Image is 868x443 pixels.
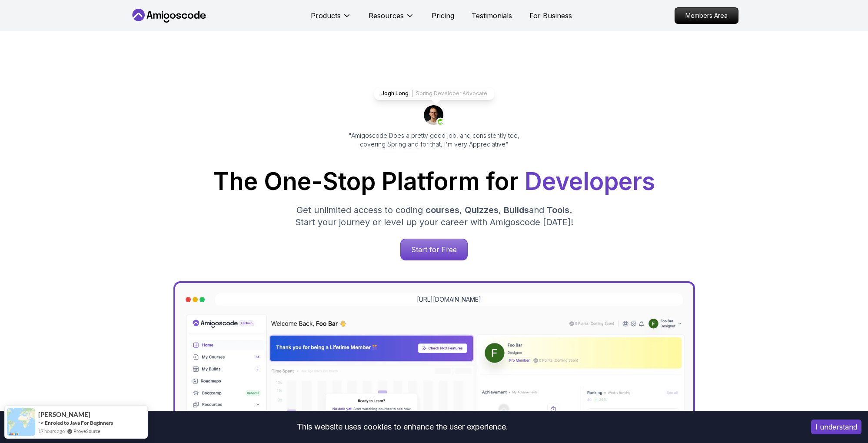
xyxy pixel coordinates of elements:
p: Start for Free [401,239,467,260]
span: courses [426,205,459,215]
p: Jogh Long [381,90,409,97]
a: [URL][DOMAIN_NAME] [417,295,481,304]
span: Developers [525,167,655,196]
span: Tools [547,205,569,215]
img: josh long [424,105,445,126]
a: For Business [529,10,572,21]
a: Start for Free [400,239,468,260]
button: Accept cookies [811,420,861,434]
a: Testimonials [472,10,512,21]
span: 17 hours ago [38,427,65,435]
button: Resources [369,10,414,28]
span: Quizzes [465,205,499,215]
span: -> [38,419,44,426]
p: Get unlimited access to coding , , and . Start your journey or level up your career with Amigosco... [288,204,580,228]
h1: The One-Stop Platform for [137,170,732,193]
p: Resources [369,10,404,21]
a: Enroled to Java For Beginners [45,420,113,426]
p: Spring Developer Advocate [416,90,487,97]
div: This website uses cookies to enhance the user experience. [7,417,798,436]
span: [PERSON_NAME] [38,411,90,418]
span: Builds [504,205,529,215]
button: Products [311,10,351,28]
img: provesource social proof notification image [7,408,35,436]
iframe: chat widget [814,389,868,430]
p: Products [311,10,341,21]
a: ProveSource [73,427,100,435]
p: Members Area [675,8,738,23]
p: "Amigoscode Does a pretty good job, and consistently too, covering Spring and for that, I'm very ... [337,131,532,149]
a: Pricing [432,10,454,21]
a: Members Area [675,7,738,24]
